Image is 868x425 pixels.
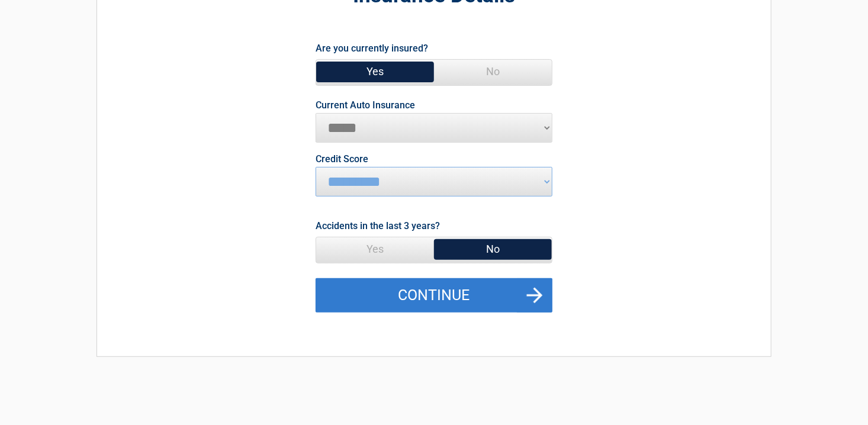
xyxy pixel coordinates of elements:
[434,60,552,83] span: No
[316,278,552,313] button: Continue
[316,154,368,164] label: Credit Score
[316,218,440,234] label: Accidents in the last 3 years?
[316,101,415,110] label: Current Auto Insurance
[316,60,434,83] span: Yes
[316,237,434,261] span: Yes
[434,237,552,261] span: No
[316,40,428,56] label: Are you currently insured?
